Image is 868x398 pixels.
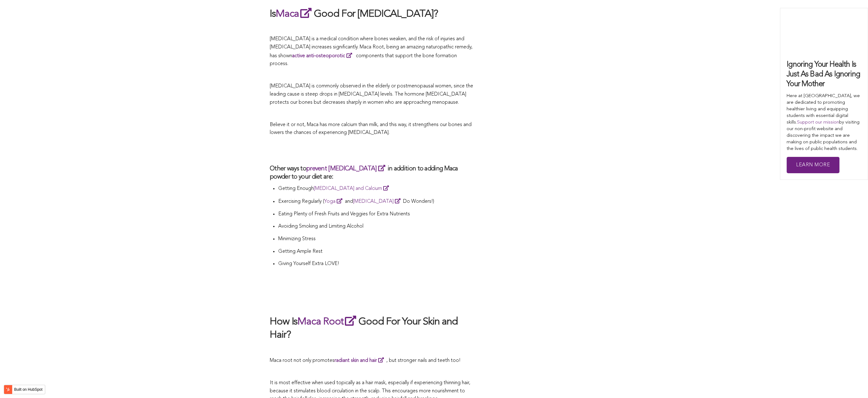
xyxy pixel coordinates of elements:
label: Built on HubSpot [12,385,45,394]
a: [MEDICAL_DATA] [353,199,403,204]
a: active anti-osteoporotic [292,53,355,58]
span: Believe it or not, Maca has more calcium than milk, and this way, it strengthens our bones and lo... [270,122,472,135]
h3: Other ways to in addition to adding Maca powder to your diet are: [270,164,474,181]
a: Maca Root [297,317,358,327]
p: Giving Yourself Extra LOVE! [278,260,474,268]
button: Built on HubSpot [4,385,45,394]
a: Learn More [787,157,839,174]
a: prevent [MEDICAL_DATA] [306,166,388,172]
a: radiant skin and hair [334,358,386,363]
h2: Is Good For [MEDICAL_DATA]? [270,7,474,21]
p: Getting Ample Rest [278,248,474,256]
p: Minimizing Stress [278,235,474,243]
span: [MEDICAL_DATA] is a medical condition where bones weaken, and the risk of injuries and [MEDICAL_D... [270,36,473,66]
a: [MEDICAL_DATA] and Calcium [313,186,391,191]
iframe: Chat Widget [837,368,868,398]
img: HubSpot sprocket logo [4,386,12,393]
p: Eating Plenty of Fresh Fruits and Veggies for Extra Nutrients [278,210,474,218]
span: Maca root not only promotes , but stronger nails and teeth too! [270,358,461,363]
p: Avoiding Smoking and Limiting Alcohol [278,223,474,231]
a: Yoga [324,199,345,204]
span: [MEDICAL_DATA] is commonly observed in the elderly or postmenopausal women, since the leading cau... [270,84,473,105]
p: Getting Enough [278,184,474,193]
p: Exercising Regularly ( and Do Wonders!) [278,197,474,206]
a: Maca [276,9,314,19]
h2: How Is Good For Your Skin and Hair? [270,314,474,342]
